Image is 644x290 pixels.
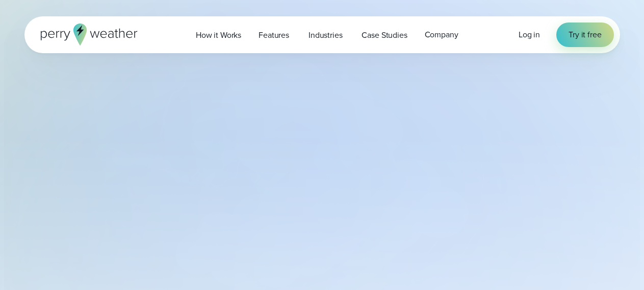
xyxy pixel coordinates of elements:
span: Company [425,29,458,41]
span: Try it free [569,29,601,41]
a: Log in [519,29,540,41]
span: How it Works [196,29,241,41]
a: Case Studies [353,25,416,46]
a: Try it free [556,23,613,47]
a: How it Works [187,25,250,46]
span: Industries [308,29,342,41]
span: Log in [519,29,540,40]
span: Features [259,29,289,41]
span: Case Studies [362,29,407,41]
